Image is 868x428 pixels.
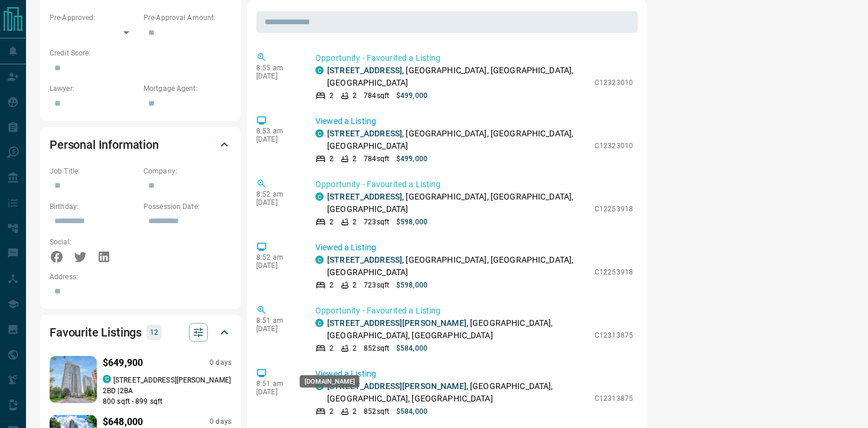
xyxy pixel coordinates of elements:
[396,406,428,417] p: $584,000
[50,201,138,212] p: Birthday:
[329,406,334,417] p: 2
[150,326,158,339] p: 12
[353,406,357,417] p: 2
[103,375,111,383] div: condos.ca
[300,375,360,388] div: [DOMAIN_NAME]
[315,52,633,64] p: Opportunity - Favourited a Listing
[315,115,633,128] p: Viewed a Listing
[353,153,357,164] p: 2
[595,393,633,404] p: C12313875
[256,325,298,333] p: [DATE]
[595,267,633,277] p: C12253918
[327,192,402,201] a: [STREET_ADDRESS]
[353,217,357,227] p: 2
[315,368,633,380] p: Viewed a Listing
[364,343,389,354] p: 852 sqft
[396,280,428,290] p: $598,000
[50,12,138,23] p: Pre-Approved:
[364,90,389,101] p: 784 sqft
[256,380,298,388] p: 8:51 am
[256,135,298,143] p: [DATE]
[38,356,109,403] img: Favourited listing
[113,375,231,385] p: [STREET_ADDRESS][PERSON_NAME]
[327,318,466,328] a: [STREET_ADDRESS][PERSON_NAME]
[327,317,589,342] p: , [GEOGRAPHIC_DATA], [GEOGRAPHIC_DATA], [GEOGRAPHIC_DATA]
[364,217,389,227] p: 723 sqft
[143,166,231,177] p: Company:
[315,66,324,74] div: condos.ca
[396,343,428,354] p: $584,000
[315,178,633,191] p: Opportunity - Favourited a Listing
[396,90,428,101] p: $499,000
[50,48,231,58] p: Credit Score:
[327,254,589,279] p: , [GEOGRAPHIC_DATA], [GEOGRAPHIC_DATA], [GEOGRAPHIC_DATA]
[256,253,298,262] p: 8:52 am
[103,396,231,407] p: 800 sqft - 899 sqft
[256,388,298,396] p: [DATE]
[315,192,324,201] div: condos.ca
[315,305,633,317] p: Opportunity - Favourited a Listing
[327,191,589,215] p: , [GEOGRAPHIC_DATA], [GEOGRAPHIC_DATA], [GEOGRAPHIC_DATA]
[103,356,143,370] p: $649,900
[50,166,138,177] p: Job Title:
[50,272,231,282] p: Address:
[595,77,633,88] p: C12323010
[315,256,324,264] div: condos.ca
[103,385,231,396] p: 2 BD | 2 BA
[364,280,389,290] p: 723 sqft
[256,190,298,198] p: 8:52 am
[143,83,231,94] p: Mortgage Agent:
[329,153,334,164] p: 2
[143,12,231,23] p: Pre-Approval Amount:
[353,280,357,290] p: 2
[50,135,159,154] h2: Personal Information
[256,316,298,325] p: 8:51 am
[315,319,324,327] div: condos.ca
[50,323,142,342] h2: Favourite Listings
[327,129,402,138] a: [STREET_ADDRESS]
[256,127,298,135] p: 8:53 am
[315,241,633,254] p: Viewed a Listing
[327,255,402,264] a: [STREET_ADDRESS]
[364,406,389,417] p: 852 sqft
[256,198,298,207] p: [DATE]
[353,90,357,101] p: 2
[50,354,231,407] a: Favourited listing$649,9000 dayscondos.ca[STREET_ADDRESS][PERSON_NAME]2BD |2BA800 sqft - 899 sqft
[327,64,589,89] p: , [GEOGRAPHIC_DATA], [GEOGRAPHIC_DATA], [GEOGRAPHIC_DATA]
[353,343,357,354] p: 2
[256,72,298,80] p: [DATE]
[327,380,589,405] p: , [GEOGRAPHIC_DATA], [GEOGRAPHIC_DATA], [GEOGRAPHIC_DATA]
[364,153,389,164] p: 784 sqft
[315,129,324,138] div: condos.ca
[329,343,334,354] p: 2
[50,83,138,94] p: Lawyer:
[595,330,633,341] p: C12313875
[210,358,231,368] p: 0 days
[595,141,633,151] p: C12323010
[329,217,334,227] p: 2
[396,217,428,227] p: $598,000
[396,153,428,164] p: $499,000
[50,237,138,247] p: Social:
[595,204,633,214] p: C12253918
[327,66,402,75] a: [STREET_ADDRESS]
[256,262,298,270] p: [DATE]
[50,130,231,159] div: Personal Information
[143,201,231,212] p: Possession Date:
[327,128,589,152] p: , [GEOGRAPHIC_DATA], [GEOGRAPHIC_DATA], [GEOGRAPHIC_DATA]
[210,417,231,427] p: 0 days
[327,381,466,391] a: [STREET_ADDRESS][PERSON_NAME]
[329,280,334,290] p: 2
[50,318,231,347] div: Favourite Listings12
[256,64,298,72] p: 8:55 am
[329,90,334,101] p: 2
